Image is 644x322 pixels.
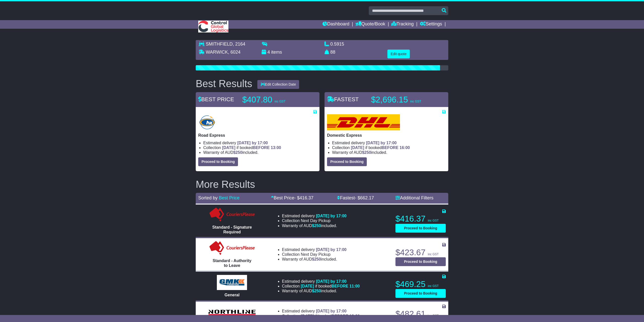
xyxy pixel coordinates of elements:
[301,219,331,223] span: Next Day Pickup
[196,179,448,190] h2: More Results
[301,314,360,318] span: if booked
[282,284,360,289] li: Collection
[212,225,252,234] span: Standard - Signature Required
[332,314,348,318] span: BEFORE
[282,252,347,257] li: Collection
[332,140,446,145] li: Estimated delivery
[395,214,446,224] p: $416.37
[337,195,374,200] a: Fastest- $662.17
[222,146,235,150] span: [DATE]
[208,207,256,222] img: Couriers Please: Standard - Signature Required
[351,146,410,150] span: if booked
[282,257,347,262] li: Warranty of AUD included.
[327,157,367,166] button: Proceed to Booking
[428,219,438,222] span: inc GST
[395,247,446,258] p: $423.67
[366,141,397,145] span: [DATE] by 17:00
[282,309,360,313] li: Estimated delivery
[332,145,446,150] li: Collection
[271,146,281,150] span: 13:00
[235,150,242,155] span: 250
[233,150,242,155] span: $
[323,20,349,29] a: Dashboard
[203,150,317,155] li: Warranty of AUD included.
[355,195,374,200] span: - $
[364,150,371,155] span: 250
[208,241,256,256] img: Couriers Please: Standard - Authority to Leave
[395,224,446,233] button: Proceed to Booking
[395,309,446,319] p: $482.61
[332,150,446,155] li: Warranty of AUD included.
[300,195,313,200] span: 416.37
[242,95,305,105] p: $407.80
[314,224,321,228] span: 250
[330,42,344,47] span: 0.5915
[327,96,359,102] span: FASTEST
[327,114,400,130] img: DHL: Domestic Express
[217,275,247,290] img: GMK Logistics: General
[399,146,410,150] span: 16:00
[206,50,228,55] span: WARWICK
[282,279,360,284] li: Estimated delivery
[349,284,360,288] span: 11:00
[237,141,268,145] span: [DATE] by 17:00
[282,289,360,293] li: Warranty of AUD included.
[282,213,347,218] li: Estimated delivery
[395,279,446,289] p: $469.25
[271,195,313,200] a: Best Price- $416.37
[206,42,233,47] span: SMITHFIELD
[282,218,347,223] li: Collection
[198,114,216,130] img: Hunter Express: Road Express
[225,293,240,297] span: General
[316,279,347,283] span: [DATE] by 17:00
[213,259,251,268] span: Standard - Authority to Leave
[301,314,314,318] span: [DATE]
[332,284,348,288] span: BEFORE
[222,146,281,150] span: if booked
[198,133,317,138] p: Road Express
[271,50,282,55] span: items
[282,247,347,252] li: Estimated delivery
[282,223,347,228] li: Warranty of AUD included.
[330,50,335,55] span: 88
[382,146,398,150] span: BEFORE
[395,289,446,298] button: Proceed to Booking
[428,253,438,256] span: inc GST
[410,100,421,103] span: inc GST
[360,195,374,200] span: 662.17
[193,78,255,89] div: Best Results
[253,146,270,150] span: BEFORE
[198,96,234,102] span: BEST PRICE
[203,145,317,150] li: Collection
[349,314,360,318] span: 13:00
[203,140,317,145] li: Estimated delivery
[301,284,360,288] span: if booked
[316,247,347,252] span: [DATE] by 17:00
[233,42,245,47] span: , 2164
[355,20,385,29] a: Quote/Book
[282,314,360,318] li: Collection
[420,20,442,29] a: Settings
[228,50,240,55] span: , 6024
[314,289,321,293] span: 250
[312,257,321,261] span: $
[391,20,414,29] a: Tracking
[207,308,257,317] img: Northline Distribution: GENERAL
[312,224,321,228] span: $
[428,314,438,317] span: inc GST
[267,50,270,55] span: 4
[198,157,238,166] button: Proceed to Booking
[198,195,218,200] span: Sorted by
[428,284,438,288] span: inc GST
[351,146,364,150] span: [DATE]
[387,50,410,58] button: Edit quote
[301,284,314,288] span: [DATE]
[257,80,299,89] button: Edit Collection Date
[314,257,321,261] span: 250
[219,195,239,200] a: Best Price
[371,95,434,105] p: $2,696.15
[395,195,433,200] a: Additional Filters
[294,195,313,200] span: - $
[362,150,371,155] span: $
[395,257,446,266] button: Proceed to Booking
